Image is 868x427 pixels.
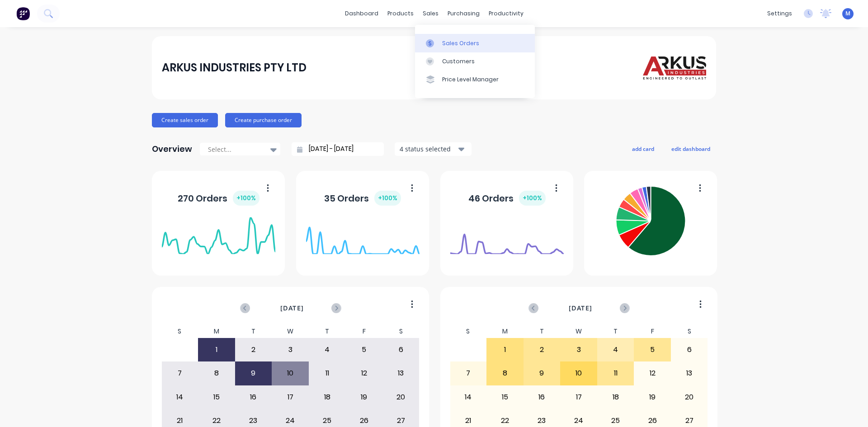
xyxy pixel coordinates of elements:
div: 20 [671,386,708,408]
div: settings [763,7,797,20]
div: M [486,325,524,338]
div: 16 [236,386,272,408]
div: 13 [383,362,419,385]
div: 2 [236,338,272,361]
div: T [235,325,272,338]
div: S [161,325,198,338]
div: Sales Orders [442,39,479,47]
div: 1 [198,338,235,361]
span: [DATE] [569,303,592,313]
div: + 100 % [519,191,546,206]
div: 3 [561,338,597,361]
div: 5 [346,338,382,361]
div: 20 [383,386,419,408]
div: 4 status selected [400,144,457,154]
div: 270 Orders [178,191,259,206]
button: 4 status selected [395,142,472,156]
div: 6 [671,338,708,361]
div: 18 [309,386,345,408]
div: 18 [598,386,634,408]
div: T [597,325,634,338]
div: 35 Orders [324,191,401,206]
div: F [634,325,671,338]
div: 11 [309,362,345,385]
a: dashboard [340,7,383,20]
a: Sales Orders [415,34,535,52]
div: Overview [152,140,192,158]
div: 12 [346,362,382,385]
div: 4 [309,338,345,361]
div: T [524,325,561,338]
div: W [272,325,309,338]
button: Create sales order [152,113,218,127]
div: 12 [634,362,670,385]
div: products [383,7,418,20]
div: 4 [598,338,634,361]
div: 8 [198,362,235,385]
div: 9 [236,362,272,385]
div: 14 [450,386,486,408]
span: M [845,9,850,18]
div: 2 [524,338,560,361]
div: 8 [487,362,523,385]
div: sales [418,7,443,20]
div: 6 [383,338,419,361]
div: 3 [272,338,308,361]
div: F [345,325,382,338]
img: Factory [16,7,30,20]
div: 15 [487,386,523,408]
a: Price Level Manager [415,70,535,89]
div: W [560,325,597,338]
a: Customers [415,52,535,70]
div: 5 [634,338,670,361]
div: + 100 % [233,191,259,206]
div: + 100 % [374,191,401,206]
button: edit dashboard [665,143,716,155]
div: purchasing [443,7,484,20]
div: 17 [561,386,597,408]
button: Create purchase order [225,113,302,127]
div: productivity [484,7,528,20]
div: 15 [198,386,235,408]
div: 7 [162,362,198,385]
div: ARKUS INDUSTRIES PTY LTD [162,59,307,77]
div: Price Level Manager [442,75,499,84]
button: add card [626,143,660,155]
div: 11 [598,362,634,385]
div: 14 [162,386,198,408]
div: 19 [634,386,670,408]
div: Customers [442,57,475,66]
div: 46 Orders [468,191,546,206]
div: 16 [524,386,560,408]
div: M [198,325,235,338]
div: 19 [346,386,382,408]
div: T [309,325,346,338]
div: S [450,325,487,338]
div: S [671,325,708,338]
div: 10 [561,362,597,385]
span: [DATE] [280,303,304,313]
div: 1 [487,338,523,361]
div: S [382,325,420,338]
img: ARKUS INDUSTRIES PTY LTD [643,51,706,84]
div: 17 [272,386,308,408]
div: 13 [671,362,708,385]
div: 7 [450,362,486,385]
div: 10 [272,362,308,385]
div: 9 [524,362,560,385]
